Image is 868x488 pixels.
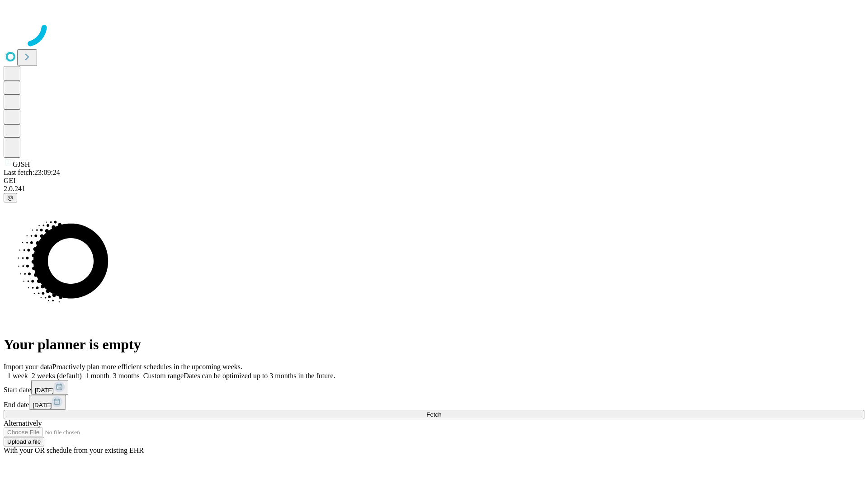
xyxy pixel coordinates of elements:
[143,372,184,380] span: Custom range
[4,169,60,176] span: Last fetch: 23:09:24
[35,387,54,394] span: [DATE]
[52,363,242,371] span: Proactively plan more efficient schedules in the upcoming weeks.
[31,380,68,395] button: [DATE]
[4,336,864,353] h1: Your planner is empty
[4,419,42,427] span: Alternatively
[184,372,335,380] span: Dates can be optimized up to 3 months in the future.
[4,363,52,371] span: Import your data
[4,380,864,395] div: Start date
[4,193,17,202] button: @
[4,395,864,410] div: End date
[4,437,44,446] button: Upload a file
[426,411,441,418] span: Fetch
[29,395,66,410] button: [DATE]
[85,372,109,380] span: 1 month
[7,194,14,201] span: @
[4,177,864,185] div: GEI
[13,160,30,168] span: GJSH
[113,372,140,380] span: 3 months
[4,410,864,419] button: Fetch
[32,372,82,380] span: 2 weeks (default)
[4,446,144,454] span: With your OR schedule from your existing EHR
[4,185,864,193] div: 2.0.241
[33,402,52,408] span: [DATE]
[7,372,28,380] span: 1 week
